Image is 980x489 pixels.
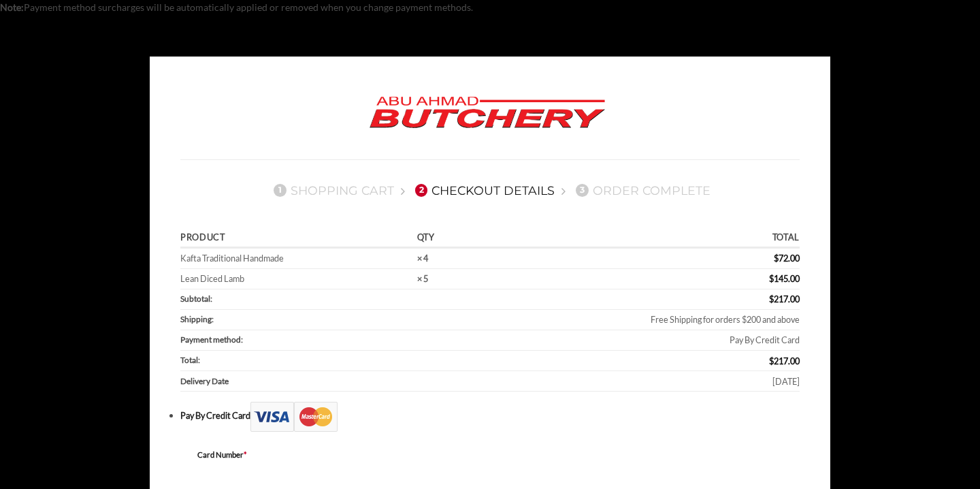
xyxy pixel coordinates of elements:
[197,449,470,461] label: Card Number
[180,310,469,330] th: Shipping:
[769,294,774,304] span: $
[469,371,800,392] td: [DATE]
[244,450,247,459] abbr: required
[769,273,800,284] bdi: 145.00
[180,249,412,269] td: Kafta Traditional Handmade
[469,229,800,249] th: Total
[180,351,469,371] th: Total:
[180,173,800,208] nav: Checkout steps
[469,310,800,330] td: Free Shipping for orders $200 and above
[358,87,617,139] img: Abu Ahmad Butchery
[180,289,469,310] th: Subtotal:
[180,330,469,351] th: Payment method:
[769,294,800,304] bdi: 217.00
[774,253,800,264] bdi: 72.00
[180,229,412,249] th: Product
[274,184,286,196] span: 1
[415,184,427,196] span: 2
[269,183,394,198] a: 1Shopping Cart
[412,229,469,249] th: Qty
[411,183,555,198] a: 2Checkout details
[417,273,428,284] strong: × 5
[769,356,800,366] bdi: 217.00
[250,402,338,432] img: Checkout
[417,253,428,264] strong: × 4
[469,330,800,351] td: Pay By Credit Card
[769,356,774,366] span: $
[180,410,338,421] label: Pay By Credit Card
[180,371,469,392] th: Delivery Date
[180,269,412,289] td: Lean Diced Lamb
[769,273,774,284] span: $
[774,253,779,264] span: $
